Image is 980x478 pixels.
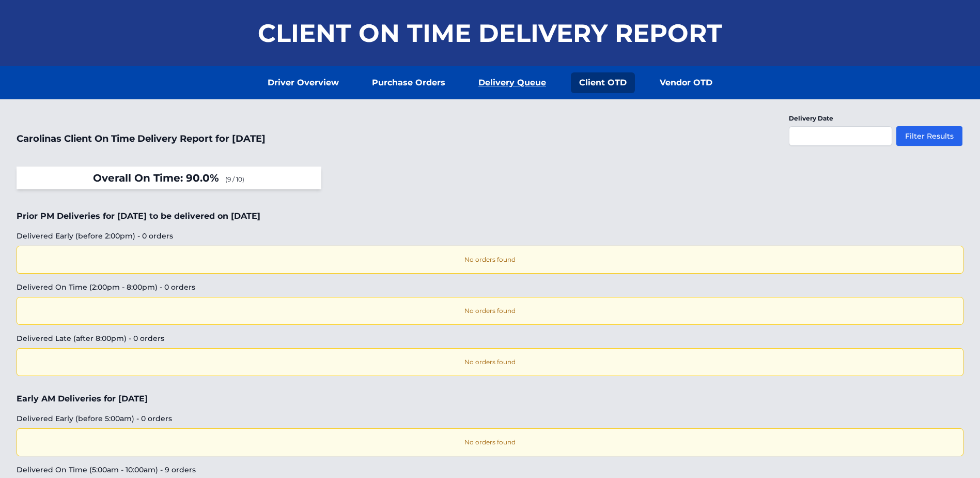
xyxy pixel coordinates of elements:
span: (9 / 10) [225,175,244,183]
a: Delivery Queue [470,72,554,93]
p: No orders found [25,255,955,265]
p: No orders found [25,357,955,367]
h3: Delivered Early (before 5:00am) - 0 orders [17,413,963,424]
h3: Delivered Late (after 8:00pm) - 0 orders [17,333,963,344]
a: Driver Overview [259,72,347,93]
h3: Delivered On Time (2:00pm - 8:00pm) - 0 orders [17,282,963,293]
p: No orders found [25,306,955,316]
a: Vendor OTD [651,72,721,93]
a: Client OTD [571,72,635,93]
span: Overall On Time: 90.0% [93,172,219,184]
h1: Client On Time Delivery Report [258,21,722,46]
button: Filter Results [896,126,962,146]
h3: Delivered Early (before 2:00pm) - 0 orders [17,231,963,242]
a: Purchase Orders [364,72,454,93]
h2: Prior PM Deliveries for [DATE] to be delivered on [DATE] [17,210,963,222]
p: No orders found [25,437,955,447]
h2: Early AM Deliveries for [DATE] [17,393,963,405]
h1: Carolinas Client On Time Delivery Report for [DATE] [17,131,266,146]
label: Delivery Date [789,114,833,122]
h3: Delivered On Time (5:00am - 10:00am) - 9 orders [17,465,963,475]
